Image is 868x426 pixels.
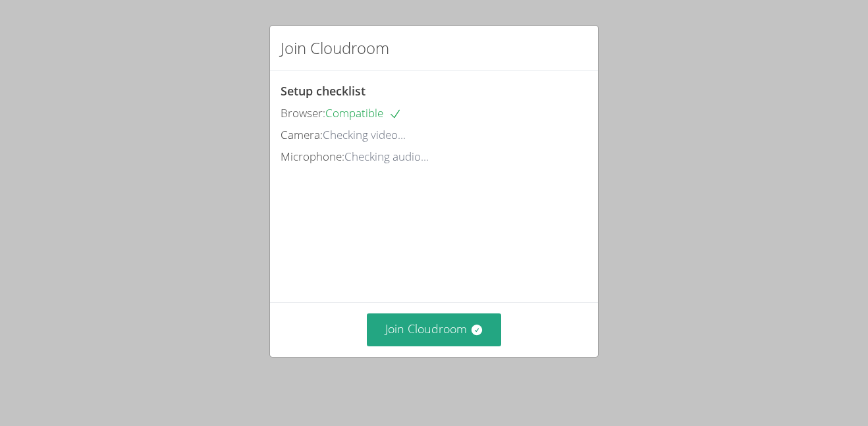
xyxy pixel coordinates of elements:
[323,127,406,142] span: Checking video...
[325,105,402,120] span: Compatible
[281,127,323,142] span: Camera:
[281,36,389,60] h2: Join Cloudroom
[281,149,344,164] span: Microphone:
[344,149,429,164] span: Checking audio...
[281,83,366,99] span: Setup checklist
[367,313,502,346] button: Join Cloudroom
[281,105,325,120] span: Browser:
